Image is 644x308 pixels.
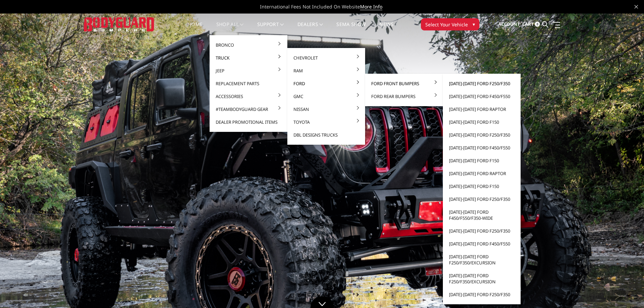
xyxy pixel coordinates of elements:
[613,190,620,201] button: 3 of 5
[84,17,155,31] img: BODYGUARD BUMPERS
[421,18,479,30] button: Select Your Vehicle
[446,154,518,167] a: [DATE]-[DATE] Ford F150
[446,167,518,180] a: [DATE]-[DATE] Ford Raptor
[446,180,518,193] a: [DATE]-[DATE] Ford F150
[310,296,334,308] a: Click to Down
[379,22,393,35] a: News
[522,15,540,33] a: Cart 8
[446,224,518,237] a: [DATE]-[DATE] Ford F250/F350
[446,250,518,269] a: [DATE]-[DATE] Ford F250/F350/Excursion
[446,206,518,224] a: [DATE]-[DATE] Ford F450/F550/F350-wide
[446,288,518,301] a: [DATE]-[DATE] Ford F250/F350
[446,90,518,103] a: [DATE]-[DATE] Ford F450/F550
[212,39,285,51] a: Bronco
[290,90,362,103] a: GMC
[446,193,518,206] a: [DATE]-[DATE] Ford F250/F350
[290,51,362,64] a: Chevrolet
[368,77,440,90] a: Ford Front Bumpers
[257,22,284,35] a: Support
[535,22,540,27] span: 8
[613,168,620,179] button: 1 of 5
[212,77,285,90] a: Replacement Parts
[290,103,362,116] a: Nissan
[473,21,475,28] span: ▾
[360,3,382,10] a: More Info
[446,77,518,90] a: [DATE]-[DATE] Ford F250/F350
[212,90,285,103] a: Accessories
[290,128,362,141] a: DBL Designs Trucks
[610,276,644,308] iframe: Chat Widget
[212,51,285,64] a: Truck
[290,64,362,77] a: Ram
[498,21,520,27] span: Account
[297,22,323,35] a: Dealers
[212,103,285,116] a: #TeamBodyguard Gear
[425,21,468,28] span: Select Your Vehicle
[613,179,620,190] button: 2 of 5
[613,212,620,222] button: 5 of 5
[522,21,534,27] span: Cart
[188,22,202,35] a: Home
[368,90,440,103] a: Ford Rear Bumpers
[498,15,520,33] a: Account
[613,201,620,212] button: 4 of 5
[216,22,244,35] a: shop all
[212,116,285,128] a: Dealer Promotional Items
[290,77,362,90] a: Ford
[446,237,518,250] a: [DATE]-[DATE] Ford F450/F550
[446,116,518,128] a: [DATE]-[DATE] Ford F150
[446,269,518,288] a: [DATE]-[DATE] Ford F250/F350/Excursion
[336,22,366,35] a: SEMA Show
[290,116,362,128] a: Toyota
[212,64,285,77] a: Jeep
[446,141,518,154] a: [DATE]-[DATE] Ford F450/F550
[446,128,518,141] a: [DATE]-[DATE] Ford F250/F350
[446,103,518,116] a: [DATE]-[DATE] Ford Raptor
